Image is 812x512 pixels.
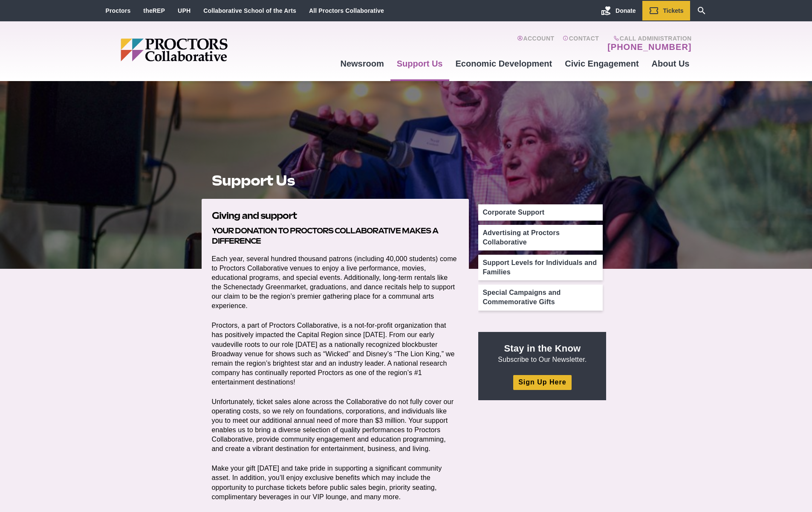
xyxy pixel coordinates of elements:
[212,254,459,311] p: Each year, several hundred thousand patrons (including 40,000 students) come to Proctors Collabor...
[178,7,191,14] a: UPH
[663,7,684,14] span: Tickets
[605,35,691,42] span: Call Administration
[478,285,603,310] a: Special Campaigns and Commemorative Gifts
[212,209,459,222] h2: Giving and support
[504,343,581,354] strong: Stay in the Know
[203,7,296,14] a: Collaborative School of the Arts
[478,204,603,221] a: Corporate Support
[513,375,571,390] a: Sign Up Here
[212,464,459,501] p: Make your gift [DATE] and take pride in supporting a significant community asset. In addition, yo...
[595,1,642,20] a: Donate
[143,7,165,14] a: theREP
[642,1,690,20] a: Tickets
[106,7,131,14] a: Proctors
[390,52,449,75] a: Support Us
[212,397,459,454] p: Unfortunately, ticket sales alone across the Collaborative do not fully cover our operating costs...
[449,52,559,75] a: Economic Development
[478,225,603,250] a: Advertising at Proctors Collaborative
[558,52,645,75] a: Civic Engagement
[616,7,636,14] span: Donate
[607,42,691,52] a: [PHONE_NUMBER]
[334,52,390,75] a: Newsroom
[517,35,554,52] a: Account
[488,342,596,364] p: Subscribe to Our Newsletter.
[645,52,696,75] a: About Us
[690,1,713,20] a: Search
[212,321,459,387] p: Proctors, a part of Proctors Collaborative, is a not-for-profit organization that has positively ...
[478,255,603,280] a: Support Levels for Individuals and Families
[212,172,459,189] h1: Support Us
[212,226,459,246] h3: Your donation to Proctors Collaborative makes a difference
[563,35,599,52] a: Contact
[121,38,293,61] img: Proctors logo
[309,7,384,14] a: All Proctors Collaborative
